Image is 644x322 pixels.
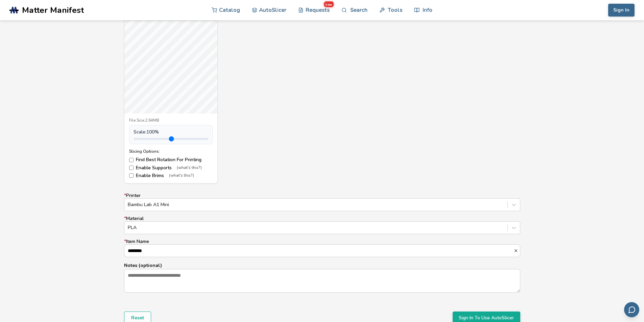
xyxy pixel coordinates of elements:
input: Enable Brims(what's this?) [129,173,134,178]
span: (what's this?) [169,173,194,178]
p: Notes (optional) [124,262,520,269]
input: *Item Name [124,245,514,257]
label: Item Name [124,239,520,257]
label: Printer [124,193,520,211]
button: *Item Name [514,248,520,253]
button: Sign In [608,4,635,17]
span: new [324,1,334,7]
span: (what's this?) [177,166,202,170]
textarea: Notes (optional) [124,269,520,292]
label: Find Best Rotation For Printing [129,157,213,163]
label: Enable Brims [129,173,213,178]
label: Enable Supports [129,165,213,171]
button: Send feedback via email [624,302,639,317]
input: Enable Supports(what's this?) [129,166,134,170]
input: Find Best Rotation For Printing [129,158,134,162]
div: Slicing Options: [129,149,213,154]
div: File Size: 2.64MB [129,118,213,123]
span: Scale: 100 % [134,129,159,135]
label: Material [124,216,520,234]
span: Matter Manifest [22,5,84,15]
